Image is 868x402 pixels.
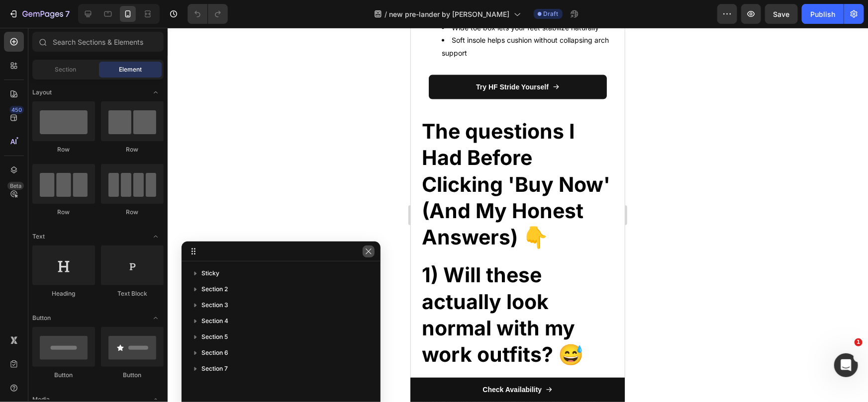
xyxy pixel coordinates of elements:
[119,65,142,74] span: Element
[32,32,164,52] input: Search Sections & Elements
[148,229,164,244] span: Toggle open
[101,289,164,298] div: Text Block
[201,332,228,342] span: Section 5
[32,371,95,380] div: Button
[9,106,24,114] div: 450
[834,353,858,377] iframe: Intercom live chat
[11,235,173,339] strong: 1) Will these actually look normal with my work outfits? 😅
[411,28,625,402] iframe: Design area
[201,284,228,294] span: Section 2
[101,208,164,217] div: Row
[32,145,95,154] div: Row
[72,358,131,366] strong: Check Availability
[773,10,790,18] span: Save
[65,8,70,20] p: 7
[385,9,387,19] span: /
[11,91,199,222] strong: The questions I Had Before Clicking 'Buy Now' (And My Honest Answers) 👇
[810,9,835,19] div: Publish
[201,348,228,358] span: Section 6
[32,208,95,217] div: Row
[148,84,164,100] span: Toggle open
[201,268,219,278] span: Sticky
[765,4,798,24] button: Save
[32,88,52,97] span: Layout
[101,371,164,380] div: Button
[188,4,228,24] div: Undo/Redo
[4,4,74,24] button: 7
[201,316,228,326] span: Section 4
[389,9,510,19] span: new pre-lander by [PERSON_NAME]
[31,6,203,31] li: Soft insole helps cushion without collapsing arch support
[201,364,228,374] span: Section 7
[32,314,51,322] span: Button
[55,65,77,74] span: Section
[18,47,196,72] button: <p>Try HF Stride Yourself</p>
[7,182,24,190] div: Beta
[32,289,95,298] div: Heading
[32,232,45,241] span: Text
[855,338,863,346] span: 1
[148,310,164,326] span: Toggle open
[544,9,559,18] span: Draft
[101,145,164,154] div: Row
[201,300,228,310] span: Section 3
[65,53,138,66] p: Try HF Stride Yourself
[802,4,844,24] button: Publish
